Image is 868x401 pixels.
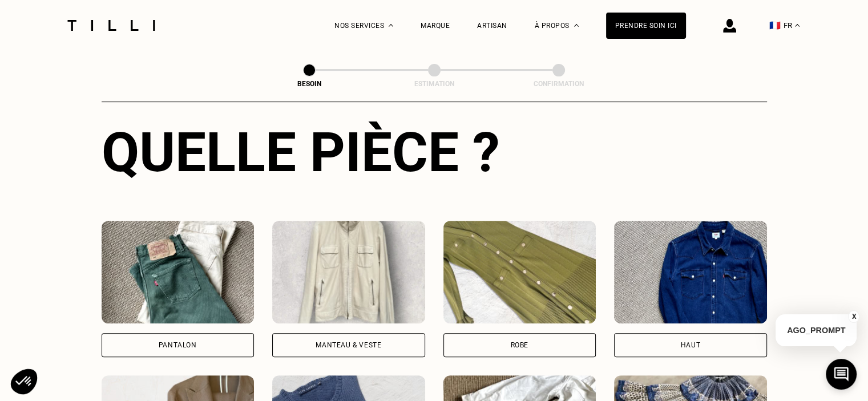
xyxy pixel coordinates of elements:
div: Quelle pièce ? [102,120,767,184]
a: Artisan [477,22,507,30]
img: Tilli retouche votre Pantalon [102,221,255,323]
span: 🇫🇷 [769,20,781,31]
div: Besoin [252,80,366,88]
a: Marque [421,22,450,30]
img: Tilli retouche votre Robe [443,221,596,323]
img: Logo du service de couturière Tilli [63,20,159,31]
img: icône connexion [723,19,736,33]
div: Confirmation [502,80,616,88]
a: Prendre soin ici [606,13,686,39]
img: Tilli retouche votre Manteau & Veste [272,221,425,323]
p: AGO_PROMPT [776,314,857,346]
div: Estimation [377,80,491,88]
button: X [848,310,859,323]
img: Tilli retouche votre Haut [614,221,767,323]
div: Haut [681,342,700,349]
div: Manteau & Veste [316,342,381,349]
img: menu déroulant [795,24,800,27]
div: Pantalon [159,342,197,349]
div: Robe [511,342,528,349]
img: Menu déroulant [389,24,393,27]
img: Menu déroulant à propos [574,24,579,27]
